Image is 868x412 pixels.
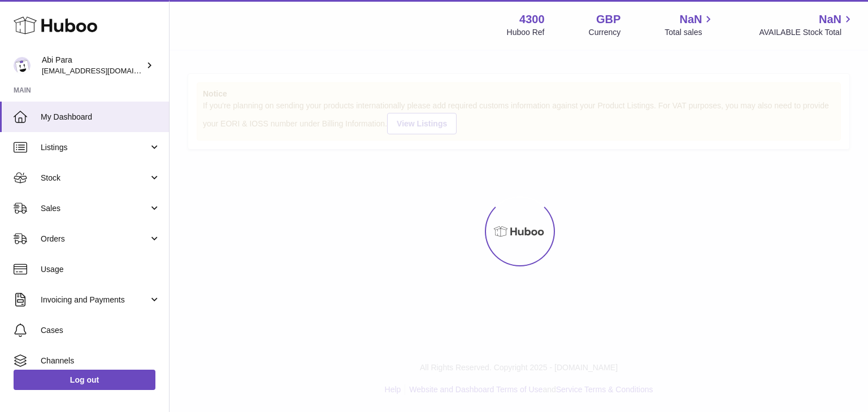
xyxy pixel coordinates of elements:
[41,264,160,275] span: Usage
[41,203,149,214] span: Sales
[507,27,545,38] div: Huboo Ref
[759,27,854,38] span: AVAILABLE Stock Total
[819,12,841,27] span: NaN
[665,27,715,38] span: Total sales
[759,12,854,38] a: NaN AVAILABLE Stock Total
[41,234,149,244] span: Orders
[42,66,166,75] span: [EMAIL_ADDRESS][DOMAIN_NAME]
[596,12,620,27] strong: GBP
[41,173,149,183] span: Stock
[41,325,160,336] span: Cases
[665,12,715,38] a: NaN Total sales
[679,12,702,27] span: NaN
[14,57,31,74] img: Abi@mifo.co.uk
[41,112,160,122] span: My Dashboard
[14,370,155,390] a: Log out
[589,27,621,38] div: Currency
[41,356,160,366] span: Channels
[519,12,545,27] strong: 4300
[41,295,149,305] span: Invoicing and Payments
[41,142,149,153] span: Listings
[42,55,144,76] div: Abi Para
